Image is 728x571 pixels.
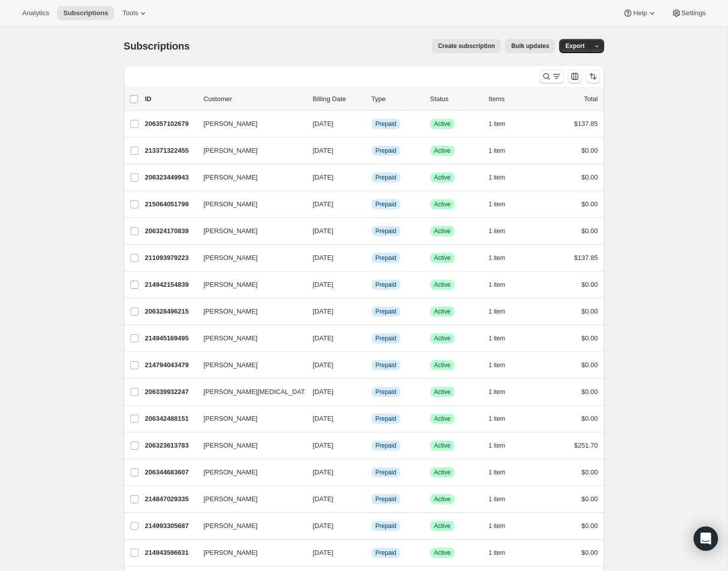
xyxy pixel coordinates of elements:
button: [PERSON_NAME] [198,545,299,561]
button: Tools [116,6,154,20]
span: Prepaid [376,468,396,476]
span: Active [434,495,451,503]
span: Prepaid [376,361,396,369]
p: 206344683607 [145,467,196,477]
span: $0.00 [581,495,598,503]
div: 211093979223[PERSON_NAME][DATE]InfoPrepaidSuccessActive1 item$137.85 [145,251,598,265]
span: Subscriptions [124,40,190,52]
span: 1 item [489,147,506,155]
button: Bulk updates [505,39,555,53]
span: [PERSON_NAME] [204,441,258,451]
span: $251.70 [574,442,598,449]
span: [PERSON_NAME] [204,333,258,343]
span: [DATE] [313,361,334,369]
p: 214945169495 [145,333,196,343]
span: Tools [122,9,138,17]
span: [DATE] [313,281,334,288]
span: [PERSON_NAME] [204,548,258,558]
span: Active [434,173,451,182]
p: 214942154839 [145,280,196,290]
span: Prepaid [376,200,396,208]
span: Active [434,147,451,155]
p: 215064051799 [145,199,196,209]
span: Active [434,442,451,450]
span: [DATE] [313,147,334,154]
div: 214794043479[PERSON_NAME][DATE]InfoPrepaidSuccessActive1 item$0.00 [145,358,598,372]
span: Prepaid [376,227,396,235]
button: Create subscription [432,39,501,53]
p: 206323613783 [145,441,196,451]
button: 1 item [489,170,517,185]
span: Prepaid [376,334,396,342]
button: 1 item [489,251,517,265]
span: $0.00 [581,200,598,208]
span: Active [434,468,451,476]
span: $137.85 [574,254,598,261]
span: 1 item [489,361,506,369]
p: Status [430,94,481,104]
button: [PERSON_NAME] [198,116,299,132]
span: 1 item [489,388,506,396]
button: Analytics [16,6,55,20]
span: Export [565,42,584,50]
span: Subscriptions [63,9,108,17]
span: Create subscription [438,42,495,50]
span: [DATE] [313,334,334,342]
button: [PERSON_NAME] [198,143,299,159]
span: 1 item [489,200,506,208]
button: [PERSON_NAME] [198,277,299,293]
span: [PERSON_NAME] [204,306,258,317]
span: [DATE] [313,468,334,476]
span: [PERSON_NAME] [204,146,258,156]
span: Prepaid [376,254,396,262]
span: [PERSON_NAME] [204,360,258,370]
span: $0.00 [581,227,598,235]
span: $0.00 [581,549,598,556]
span: 1 item [489,334,506,342]
button: 1 item [489,331,517,345]
span: $0.00 [581,334,598,342]
div: 206328496215[PERSON_NAME][DATE]InfoPrepaidSuccessActive1 item$0.00 [145,304,598,319]
span: [DATE] [313,495,334,503]
span: [PERSON_NAME] [204,253,258,263]
span: $137.85 [574,120,598,127]
p: 206339932247 [145,387,196,397]
span: [DATE] [313,227,334,235]
div: Type [372,94,422,104]
span: [PERSON_NAME] [204,467,258,477]
p: ID [145,94,196,104]
button: 1 item [489,278,517,292]
span: 1 item [489,227,506,235]
button: 1 item [489,492,517,506]
span: Prepaid [376,147,396,155]
span: $0.00 [581,173,598,181]
p: 206357102679 [145,119,196,129]
div: 206324170839[PERSON_NAME][DATE]InfoPrepaidSuccessActive1 item$0.00 [145,224,598,238]
div: 214945169495[PERSON_NAME][DATE]InfoPrepaidSuccessActive1 item$0.00 [145,331,598,345]
p: Customer [204,94,305,104]
span: Bulk updates [511,42,549,50]
span: Prepaid [376,173,396,182]
span: $0.00 [581,147,598,154]
div: 214943596631[PERSON_NAME][DATE]InfoPrepaidSuccessActive1 item$0.00 [145,546,598,560]
span: Active [434,120,451,128]
div: Open Intercom Messenger [694,526,718,551]
div: 215064051799[PERSON_NAME][DATE]InfoPrepaidSuccessActive1 item$0.00 [145,197,598,211]
button: 1 item [489,465,517,479]
div: 206357102679[PERSON_NAME][DATE]InfoPrepaidSuccessActive1 item$137.85 [145,117,598,131]
span: 1 item [489,549,506,557]
button: Help [617,6,663,20]
button: Export [559,39,590,53]
button: 1 item [489,546,517,560]
button: [PERSON_NAME] [198,437,299,454]
button: [PERSON_NAME] [198,303,299,320]
span: 1 item [489,468,506,476]
div: 214847029335[PERSON_NAME][DATE]InfoPrepaidSuccessActive1 item$0.00 [145,492,598,506]
span: Active [434,200,451,208]
span: 1 item [489,495,506,503]
button: [PERSON_NAME] [198,330,299,346]
span: 1 item [489,442,506,450]
span: Prepaid [376,388,396,396]
p: 214794043479 [145,360,196,370]
div: 206344683607[PERSON_NAME][DATE]InfoPrepaidSuccessActive1 item$0.00 [145,465,598,479]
